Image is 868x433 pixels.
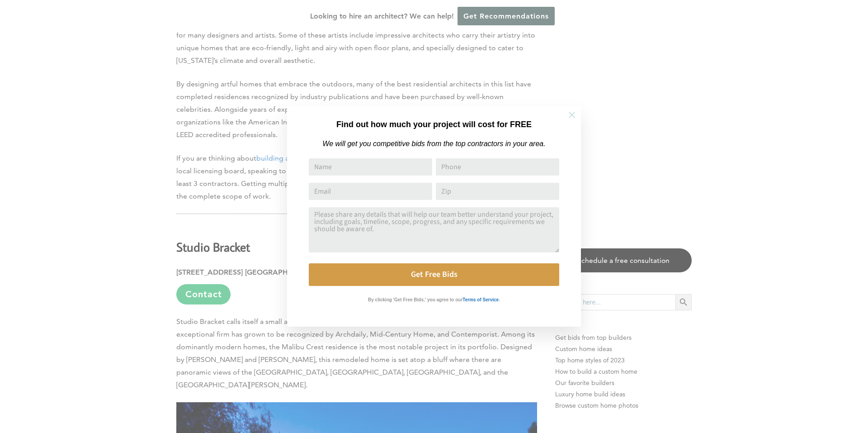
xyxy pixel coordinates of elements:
[309,263,559,286] button: Get Free Bids
[436,183,559,200] input: Zip
[309,207,559,252] textarea: Comment or Message
[499,297,500,302] strong: .
[368,297,462,302] strong: By clicking 'Get Free Bids,' you agree to our
[436,158,559,176] input: Phone
[309,183,432,200] input: Email Address
[694,368,857,422] iframe: Drift Widget Chat Controller
[556,99,588,131] button: Close
[309,158,432,176] input: Name
[322,140,545,148] em: We will get you competitive bids from the top contractors in your area.
[462,297,499,302] strong: Terms of Service
[336,120,532,129] strong: Find out how much your project will cost for FREE
[462,295,499,303] a: Terms of Service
